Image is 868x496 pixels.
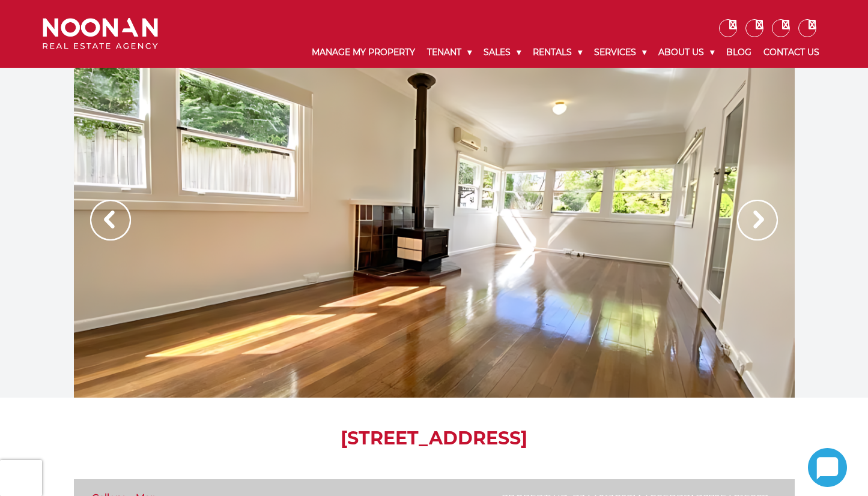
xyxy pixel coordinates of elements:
a: Contact Us [757,37,825,68]
h1: [STREET_ADDRESS] [74,428,795,449]
a: Services [588,37,652,68]
a: About Us [652,37,720,68]
a: Manage My Property [306,37,421,68]
a: Sales [478,37,527,68]
img: Noonan Real Estate Agency [43,18,158,50]
a: Rentals [527,37,588,68]
a: Tenant [421,37,478,68]
a: Blog [720,37,757,68]
img: Arrow slider [737,200,778,241]
img: Arrow slider [90,200,131,241]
